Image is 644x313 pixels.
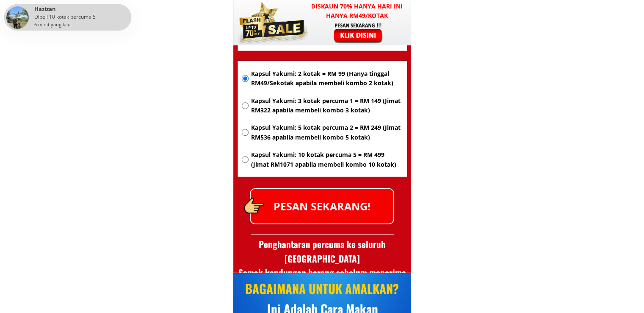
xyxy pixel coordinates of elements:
[251,96,402,115] span: Kapsul Yakumi: 3 kotak percuma 1 = RM 149 (Jimat RM322 apabila membeli kombo 3 kotak)
[251,123,402,142] span: Kapsul Yakumi: 5 kotak percuma 2 = RM 249 (Jimat RM536 apabila membeli kombo 5 kotak)
[233,237,411,280] h3: Penghantaran percuma ke seluruh [GEOGRAPHIC_DATA] Semak kandungan barang sebelum menerima
[251,150,402,169] span: Kapsul Yakumi: 10 kotak percuma 5 = RM 499 (Jimat RM1071 apabila membeli kombo 10 kotak)
[251,69,402,88] span: Kapsul Yakumi: 2 kotak = RM 99 (Hanya tinggal RM49/Sekotak apabila membeli kombo 2 kotak)
[251,189,393,224] p: PESAN SEKARANG!
[303,2,411,21] h3: Diskaun 70% hanya hari ini hanya RM49/kotak
[236,279,408,298] div: BAGAIMANA UNTUK AMALKAN?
